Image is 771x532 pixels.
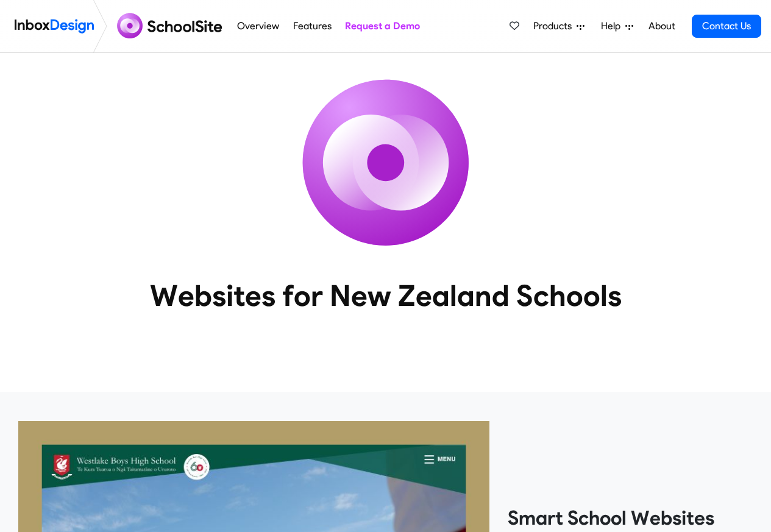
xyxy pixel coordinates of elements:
[112,12,230,41] img: schoolsite logo
[596,14,638,38] a: Help
[645,14,678,38] a: About
[508,506,753,530] heading: Smart School Websites
[276,53,496,272] img: icon_schoolsite.svg
[341,14,423,38] a: Request a Demo
[96,277,675,314] heading: Websites for New Zealand Schools
[528,14,589,38] a: Products
[533,19,577,34] span: Products
[692,15,761,38] a: Contact Us
[290,14,335,38] a: Features
[601,19,625,34] span: Help
[234,14,283,38] a: Overview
